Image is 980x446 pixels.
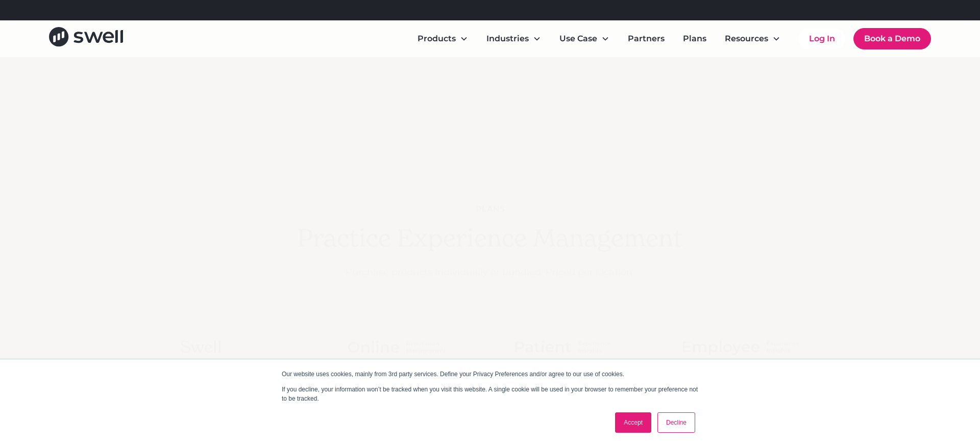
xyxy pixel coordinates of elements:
div: Industries [478,29,549,49]
a: Log In [799,29,845,49]
p: Purchase products individually or bundled. Priced per location. [297,265,683,279]
a: Plans [675,29,715,49]
p: If you decline, your information won’t be tracked when you visit this website. A single cookie wi... [282,385,698,403]
a: Book a Demo [853,28,931,49]
div: Use Case [551,29,618,49]
div: Resources [717,29,789,49]
h2: Practice Experience Management [297,224,683,253]
a: Decline [657,412,695,433]
div: plans [297,203,683,216]
p: Our website uses cookies, mainly from 3rd party services. Define your Privacy Preferences and/or ... [282,370,698,379]
div: Use Case [559,33,597,45]
div: Products [409,29,476,49]
a: Partners [620,29,673,49]
div: Swell Products [180,336,298,379]
div: Products [418,33,456,45]
div: Industries [486,33,529,45]
a: home [49,27,123,50]
div: Resources [725,33,768,45]
a: Accept [615,412,651,433]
